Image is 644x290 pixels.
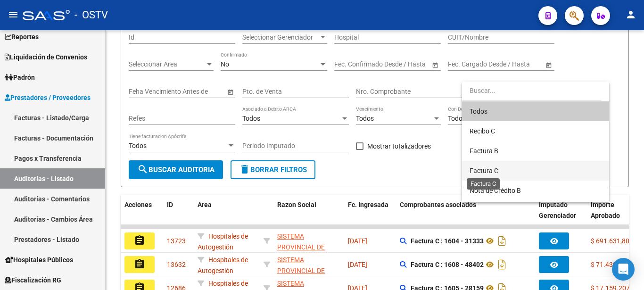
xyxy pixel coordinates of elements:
[470,187,521,194] span: Nota de Crédito B
[470,127,495,135] span: Recibo C
[470,167,498,174] span: Factura C
[470,101,602,121] span: Todos
[612,258,635,281] div: Open Intercom Messenger
[470,147,498,155] span: Factura B
[462,81,601,100] input: dropdown search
